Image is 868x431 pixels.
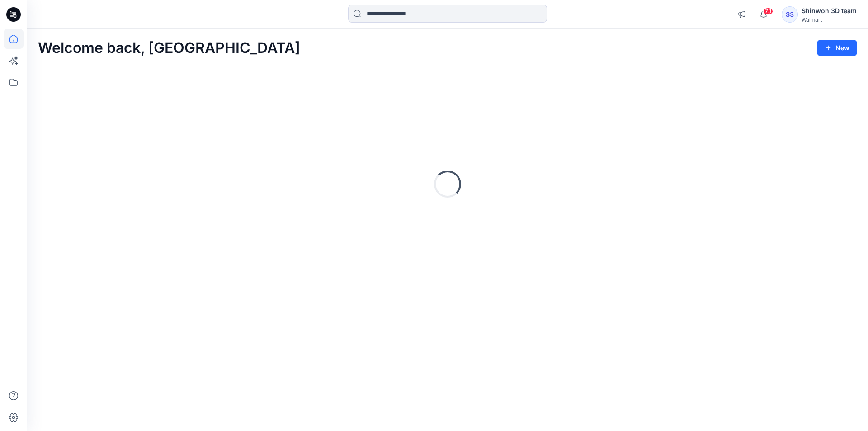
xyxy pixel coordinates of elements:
[763,8,773,15] span: 73
[817,40,857,56] button: New
[802,16,857,23] div: Walmart
[802,5,857,16] div: Shinwon 3D team
[782,6,798,23] div: S3
[38,40,300,57] h2: Welcome back, [GEOGRAPHIC_DATA]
